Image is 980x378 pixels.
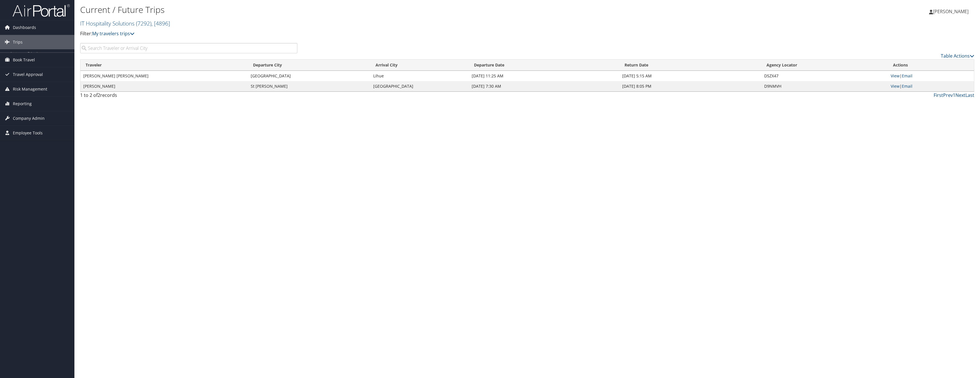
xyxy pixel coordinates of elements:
th: Agency Locator: activate to sort column ascending [761,60,888,71]
a: Next [955,92,965,98]
td: [PERSON_NAME] [PERSON_NAME] [80,71,248,81]
p: Filter: [80,30,676,38]
td: D5ZX47 [761,71,888,81]
img: airportal-logo.png [13,4,70,17]
td: [GEOGRAPHIC_DATA] [248,71,370,81]
span: Dashboards [13,20,36,35]
span: Risk Management [13,82,47,96]
span: [PERSON_NAME] [933,8,969,15]
a: IT Hospitality Solutions [80,19,170,27]
a: My travelers trips [92,30,135,37]
span: Book Travel [13,53,35,67]
a: View [891,83,900,89]
td: [DATE] 8:05 PM [619,81,761,91]
th: Actions [888,60,974,71]
h1: Current / Future Trips [80,4,676,16]
td: [DATE] 7:30 AM [469,81,619,91]
th: Traveler: activate to sort column ascending [80,60,248,71]
th: Arrival City: activate to sort column ascending [370,60,469,71]
a: Last [965,92,974,98]
div: 1 to 2 of records [80,92,297,101]
td: | [888,81,974,91]
th: Return Date: activate to sort column ascending [619,60,761,71]
input: Search Traveler or Arrival City [80,43,297,53]
td: [DATE] 5:15 AM [619,71,761,81]
a: Email [902,73,912,79]
span: Employee Tools [13,126,43,140]
td: [GEOGRAPHIC_DATA] [370,81,469,91]
span: ( 7292 ) [136,19,151,27]
a: 1 [953,92,955,98]
span: Trips [13,35,23,49]
a: Prev [943,92,953,98]
th: Departure Date: activate to sort column descending [469,60,619,71]
td: [PERSON_NAME] [80,81,248,91]
td: | [888,71,974,81]
td: D9NMVH [761,81,888,91]
td: St [PERSON_NAME] [248,81,370,91]
a: [PERSON_NAME] [929,3,974,20]
td: Lihue [370,71,469,81]
span: , [ 4896 ] [151,19,170,27]
span: Company Admin [13,111,45,126]
a: View [891,73,900,79]
td: [DATE] 11:25 AM [469,71,619,81]
span: Travel Approval [13,67,43,82]
a: Table Actions [941,53,974,59]
th: Departure City: activate to sort column ascending [248,60,370,71]
span: Reporting [13,97,32,111]
a: First [934,92,943,98]
a: Email [902,83,912,89]
span: 2 [98,92,100,98]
